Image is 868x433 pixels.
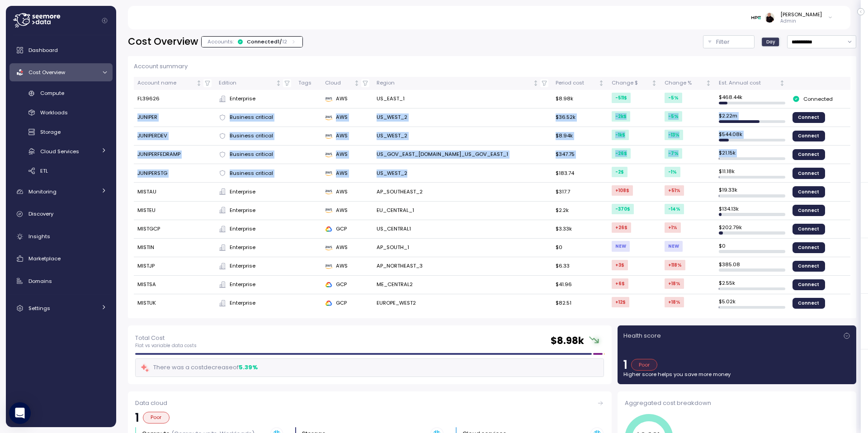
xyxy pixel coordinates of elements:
[40,89,64,97] span: Compute
[325,113,369,122] div: AWS
[9,105,113,120] a: Workloads
[552,108,608,127] td: $36.52k
[612,130,629,140] div: -1k $
[715,108,789,127] td: $ 2.22m
[9,86,113,101] a: Compute
[140,362,258,373] div: There was a cost decrease of
[325,281,369,289] div: GCP
[325,188,369,196] div: AWS
[715,239,789,257] td: $ 0
[552,146,608,164] td: $347.75
[134,127,215,146] td: JUNIPERDEV
[552,239,608,257] td: $0
[230,132,273,140] span: Business critical
[715,146,789,164] td: $ 21.15k
[665,204,684,214] div: -14 %
[665,185,684,196] div: +51 %
[798,205,819,215] span: Connect
[612,167,627,177] div: -2 $
[793,186,825,197] a: Connect
[552,220,608,239] td: $3.33k
[9,183,113,201] a: Monitoring
[793,224,825,235] a: Connect
[612,111,630,122] div: -2k $
[612,185,633,196] div: +108 $
[798,280,819,290] span: Connect
[715,257,789,276] td: $ 385.08
[208,38,234,45] p: Accounts:
[798,113,819,122] span: Connect
[9,249,113,268] a: Marketplace
[40,109,68,116] span: Workloads
[28,305,50,312] span: Settings
[612,148,631,159] div: -26 $
[612,241,630,251] div: NEW
[135,399,604,408] div: Data cloud
[552,294,608,312] td: $82.51
[716,38,730,47] p: Filter
[134,183,215,201] td: MISTAU
[798,243,819,253] span: Connect
[325,207,369,215] div: AWS
[134,164,215,183] td: JUNIPERSTG
[230,207,255,215] span: Enterprise
[533,80,539,86] div: Not sorted
[28,255,61,262] span: Marketplace
[612,297,629,307] div: +12 $
[354,80,360,86] div: Not sorted
[373,146,552,164] td: US_GOV_EAST_[DOMAIN_NAME]_US_GOV_EAST_1
[282,38,287,45] p: 12
[608,77,661,90] th: Change $Not sorted
[373,164,552,183] td: US_WEST_2
[321,77,373,90] th: CloudNot sorted
[325,132,369,140] div: AWS
[230,113,273,122] span: Business critical
[779,80,785,86] div: Not sorted
[623,359,627,371] p: 1
[230,151,273,159] span: Business critical
[230,225,255,233] span: Enterprise
[325,95,369,103] div: AWS
[665,260,685,270] div: +118 %
[202,37,302,47] div: Accounts:Connected1/12
[612,93,631,103] div: -511 $
[9,299,113,317] a: Settings
[612,204,634,214] div: -370 $
[28,69,65,76] span: Cost Overview
[373,276,552,294] td: ME_CENTRAL2
[715,202,789,220] td: $ 134.13k
[665,111,682,122] div: -5 %
[135,334,197,343] p: Total Cost
[665,222,681,233] div: +1 %
[552,257,608,276] td: $6.33
[665,167,680,177] div: -1 %
[551,334,584,348] h2: $ 8.98k
[798,298,819,308] span: Connect
[798,150,819,160] span: Connect
[230,262,255,270] span: Enterprise
[325,244,369,252] div: AWS
[215,77,295,90] th: EditionNot sorted
[612,79,650,87] div: Change $
[28,210,53,217] span: Discovery
[715,127,789,146] td: $ 544.08k
[780,11,822,18] div: [PERSON_NAME]
[552,77,608,90] th: Period costNot sorted
[798,261,819,271] span: Connect
[552,164,608,183] td: $183.74
[552,183,608,201] td: $317.7
[9,205,113,223] a: Discovery
[751,13,761,22] img: 68775d04603bbb24c1223a5b.PNG
[798,187,819,197] span: Connect
[135,343,197,349] p: Flat vs variable data costs
[705,80,712,86] div: Not sorted
[134,220,215,239] td: MISTGCP
[325,299,369,307] div: GCP
[325,225,369,233] div: GCP
[134,108,215,127] td: JUNIPER
[665,297,684,307] div: +18 %
[373,77,552,90] th: RegionNot sorted
[373,90,552,108] td: US_EAST_1
[137,79,194,87] div: Account name
[798,168,819,178] span: Connect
